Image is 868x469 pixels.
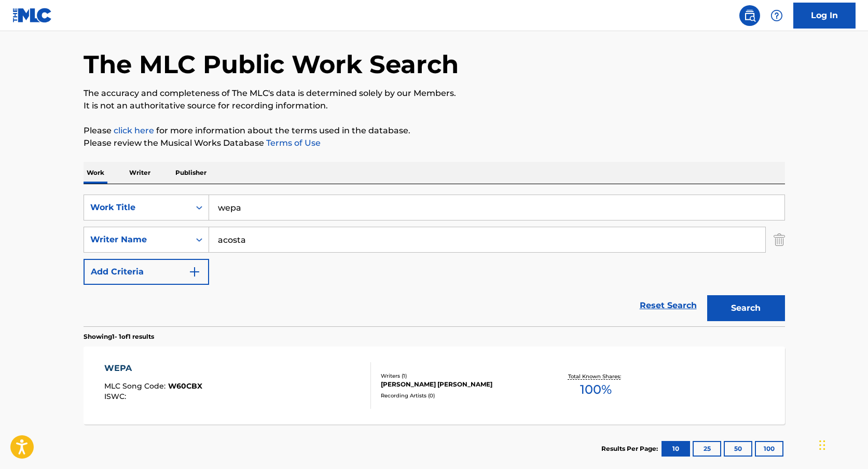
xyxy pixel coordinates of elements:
[770,9,783,22] img: help
[662,441,690,457] button: 10
[126,162,154,184] p: Writer
[84,49,459,80] h1: The MLC Public Work Search
[381,380,538,389] div: [PERSON_NAME] [PERSON_NAME]
[84,347,785,424] a: WEPAMLC Song Code:W60CBXISWC:Writers (1)[PERSON_NAME] [PERSON_NAME]Recording Artists (0)Total Kno...
[580,380,612,399] span: 100 %
[104,362,202,375] div: WEPA
[84,100,785,112] p: It is not an authoritative source for recording information.
[84,195,785,326] form: Search Form
[755,441,783,457] button: 100
[84,125,785,137] p: Please for more information about the terms used in the database.
[601,444,660,453] p: Results Per Page:
[90,233,184,246] div: Writer Name
[264,138,321,148] a: Terms of Use
[84,259,209,285] button: Add Criteria
[635,294,702,317] a: Reset Search
[12,8,52,23] img: MLC Logo
[168,381,202,391] span: W60CBX
[707,295,785,321] button: Search
[568,373,624,380] p: Total Known Shares:
[381,372,538,380] div: Writers ( 1 )
[84,162,107,184] p: Work
[724,441,752,457] button: 50
[84,332,154,341] p: Showing 1 - 1 of 1 results
[739,5,760,26] a: Public Search
[774,227,785,253] img: Delete Criterion
[188,266,201,278] img: 9d2ae6d4665cec9f34b9.svg
[90,201,184,214] div: Work Title
[84,87,785,100] p: The accuracy and completeness of The MLC's data is determined solely by our Members.
[381,392,538,399] div: Recording Artists ( 0 )
[793,3,856,29] a: Log In
[743,9,756,22] img: search
[693,441,721,457] button: 25
[819,430,825,461] div: Drag
[114,126,154,135] a: click here
[816,419,868,469] iframe: Chat Widget
[766,5,787,26] div: Help
[104,392,129,401] span: ISWC :
[172,162,210,184] p: Publisher
[104,381,168,391] span: MLC Song Code :
[84,137,785,149] p: Please review the Musical Works Database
